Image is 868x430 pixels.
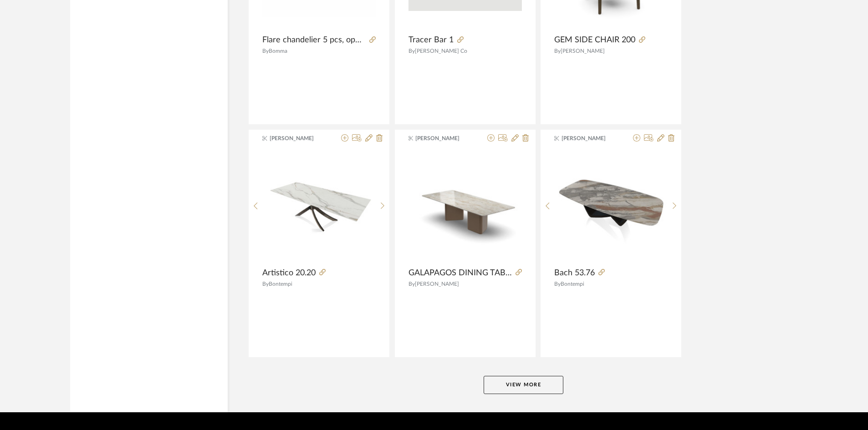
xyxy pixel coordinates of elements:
span: GEM SIDE CHAIR 200 [554,35,635,45]
div: 0 [408,149,522,263]
span: Bach 53.76 [554,268,595,278]
span: [PERSON_NAME] [415,134,473,142]
span: By [554,48,561,54]
span: [PERSON_NAME] [270,134,327,142]
span: Bontempi [269,281,292,287]
span: Tracer Bar 1 [408,35,454,45]
img: Bach 53.76 [555,168,668,244]
span: [PERSON_NAME] Co [415,48,467,54]
img: GALAPAGOS DINING TABLE 501 (DEKTON TOP) [408,149,522,263]
span: Artistico 20.20 [262,268,316,278]
span: By [262,281,269,287]
span: By [408,48,415,54]
span: By [554,281,561,287]
span: By [408,281,415,287]
span: Bomma [269,48,287,54]
span: Flare chandelier 5 pcs, option 09 [262,35,366,45]
span: GALAPAGOS DINING TABLE 501 (DEKTON TOP) [408,268,512,278]
span: By [262,48,269,54]
span: [PERSON_NAME] [415,281,459,287]
span: [PERSON_NAME] [561,48,605,54]
img: Artistico 20.20 [263,173,376,238]
span: Bontempi [561,281,584,287]
span: [PERSON_NAME] [562,134,619,142]
button: View More [484,376,563,394]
